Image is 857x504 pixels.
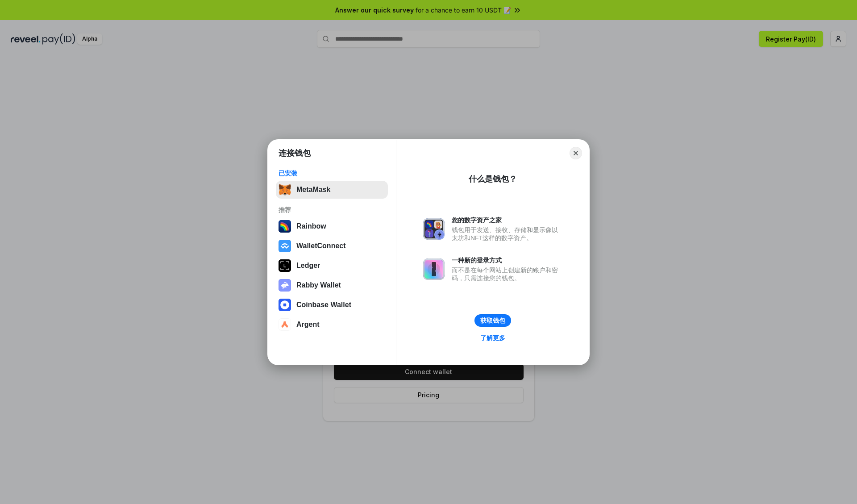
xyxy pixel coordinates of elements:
[452,266,562,282] div: 而不是在每个网站上创建新的账户和密码，只需连接您的钱包。
[452,216,562,224] div: 您的数字资产之家
[296,186,330,194] div: MetaMask
[279,169,385,177] div: 已安装
[296,281,341,289] div: Rabby Wallet
[480,334,505,342] div: 了解更多
[279,299,291,311] img: svg+xml,%3Csvg%20width%3D%2228%22%20height%3D%2228%22%20viewBox%3D%220%200%2028%2028%22%20fill%3D...
[279,259,291,272] img: svg+xml,%3Csvg%20xmlns%3D%22http%3A%2F%2Fwww.w3.org%2F2000%2Fsvg%22%20width%3D%2228%22%20height%3...
[423,218,445,240] img: svg+xml,%3Csvg%20xmlns%3D%22http%3A%2F%2Fwww.w3.org%2F2000%2Fsvg%22%20fill%3D%22none%22%20viewBox...
[276,217,388,235] button: Rainbow
[279,279,291,292] img: svg+xml,%3Csvg%20xmlns%3D%22http%3A%2F%2Fwww.w3.org%2F2000%2Fsvg%22%20fill%3D%22none%22%20viewBox...
[279,318,291,331] img: svg+xml,%3Csvg%20width%3D%2228%22%20height%3D%2228%22%20viewBox%3D%220%200%2028%2028%22%20fill%3D...
[279,206,385,214] div: 推荐
[276,257,388,275] button: Ledger
[276,296,388,314] button: Coinbase Wallet
[279,220,291,233] img: svg+xml,%3Csvg%20width%3D%22120%22%20height%3D%22120%22%20viewBox%3D%220%200%20120%20120%22%20fil...
[452,256,562,264] div: 一种新的登录方式
[475,332,511,344] a: 了解更多
[276,276,388,294] button: Rabby Wallet
[279,148,311,158] h1: 连接钱包
[423,258,445,280] img: svg+xml,%3Csvg%20xmlns%3D%22http%3A%2F%2Fwww.w3.org%2F2000%2Fsvg%22%20fill%3D%22none%22%20viewBox...
[296,301,351,309] div: Coinbase Wallet
[279,240,291,252] img: svg+xml,%3Csvg%20width%3D%2228%22%20height%3D%2228%22%20viewBox%3D%220%200%2028%2028%22%20fill%3D...
[296,242,346,250] div: WalletConnect
[480,317,505,325] div: 获取钱包
[296,222,326,230] div: Rainbow
[276,316,388,333] button: Argent
[570,147,582,159] button: Close
[474,314,511,327] button: 获取钱包
[452,226,562,242] div: 钱包用于发送、接收、存储和显示像以太坊和NFT这样的数字资产。
[296,262,320,270] div: Ledger
[276,237,388,255] button: WalletConnect
[296,321,320,329] div: Argent
[276,181,388,199] button: MetaMask
[279,183,291,196] img: svg+xml,%3Csvg%20fill%3D%22none%22%20height%3D%2233%22%20viewBox%3D%220%200%2035%2033%22%20width%...
[469,174,517,184] div: 什么是钱包？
